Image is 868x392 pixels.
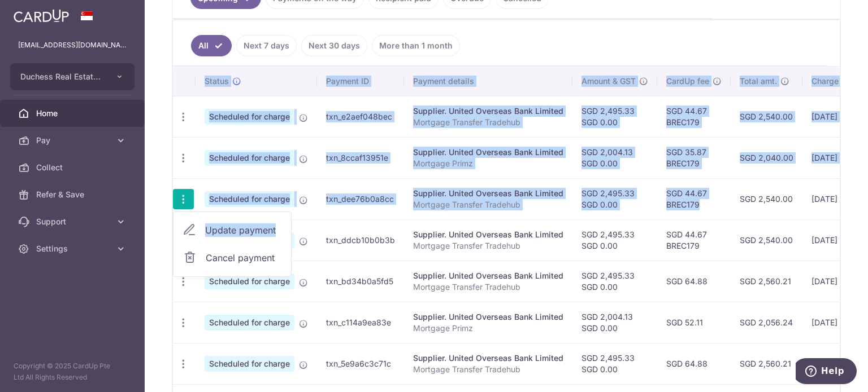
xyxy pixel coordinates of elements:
div: Supplier. United Overseas Bank Limited [413,188,563,199]
span: Support [36,216,111,227]
span: Status [205,76,229,87]
span: Scheduled for charge [205,109,294,125]
td: SGD 2,004.13 SGD 0.00 [572,302,657,343]
span: Home [36,108,111,119]
td: txn_ddcb10b0b3b [317,219,404,261]
td: SGD 2,560.21 [731,343,802,384]
a: More than 1 month [372,35,460,56]
span: Pay [36,135,111,146]
td: txn_c114a9ea83e [317,302,404,343]
a: Next 30 days [301,35,367,56]
td: SGD 44.67 BREC179 [657,178,731,219]
span: Total amt. [740,76,777,87]
td: SGD 44.67 BREC179 [657,219,731,261]
span: Scheduled for charge [205,150,294,166]
span: Charge date [811,76,858,87]
div: Supplier. United Overseas Bank Limited [413,353,563,364]
div: Supplier. United Overseas Bank Limited [413,311,563,323]
div: Supplier. United Overseas Bank Limited [413,105,563,117]
a: All [191,35,232,56]
td: SGD 64.88 [657,343,731,384]
p: Mortgage Transfer Tradehub [413,281,563,293]
span: Duchess Real Estate Investment Pte Ltd [20,71,104,82]
td: SGD 2,540.00 [731,96,802,137]
div: Supplier. United Overseas Bank Limited [413,229,563,240]
span: Scheduled for charge [205,191,294,207]
span: Scheduled for charge [205,356,294,372]
p: Mortgage Transfer Tradehub [413,364,563,375]
span: Collect [36,162,111,173]
iframe: Opens a widget where you can find more information [796,358,857,386]
td: SGD 2,540.00 [731,219,802,261]
td: SGD 2,495.33 SGD 0.00 [572,96,657,137]
td: SGD 2,495.33 SGD 0.00 [572,178,657,219]
th: Payment ID [317,67,404,96]
button: Duchess Real Estate Investment Pte Ltd [10,63,134,90]
td: txn_dee76b0a8cc [317,178,404,219]
span: Scheduled for charge [205,274,294,289]
td: SGD 44.67 BREC179 [657,96,731,137]
td: SGD 2,495.33 SGD 0.00 [572,261,657,302]
td: SGD 2,560.21 [731,261,802,302]
p: Mortgage Primz [413,323,563,334]
div: Supplier. United Overseas Bank Limited [413,270,563,281]
span: Scheduled for charge [205,315,294,331]
td: txn_8ccaf13951e [317,137,404,178]
span: Settings [36,243,111,254]
p: Mortgage Primz [413,158,563,169]
img: CardUp [14,9,69,23]
div: Supplier. United Overseas Bank Limited [413,147,563,158]
p: Mortgage Transfer Tradehub [413,117,563,128]
td: SGD 2,056.24 [731,302,802,343]
td: SGD 52.11 [657,302,731,343]
td: SGD 2,540.00 [731,178,802,219]
a: Next 7 days [236,35,297,56]
td: SGD 64.88 [657,261,731,302]
td: SGD 2,004.13 SGD 0.00 [572,137,657,178]
td: SGD 2,040.00 [731,137,802,178]
td: SGD 2,495.33 SGD 0.00 [572,219,657,261]
td: SGD 35.87 BREC179 [657,137,731,178]
p: [EMAIL_ADDRESS][DOMAIN_NAME] [18,39,127,51]
span: CardUp fee [666,76,709,87]
th: Payment details [404,67,572,96]
span: Refer & Save [36,189,111,200]
p: Mortgage Transfer Tradehub [413,240,563,252]
td: SGD 2,495.33 SGD 0.00 [572,343,657,384]
td: txn_bd34b0a5fd5 [317,261,404,302]
p: Mortgage Transfer Tradehub [413,199,563,210]
span: Amount & GST [581,76,636,87]
td: txn_e2aef048bec [317,96,404,137]
td: txn_5e9a6c3c71c [317,343,404,384]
